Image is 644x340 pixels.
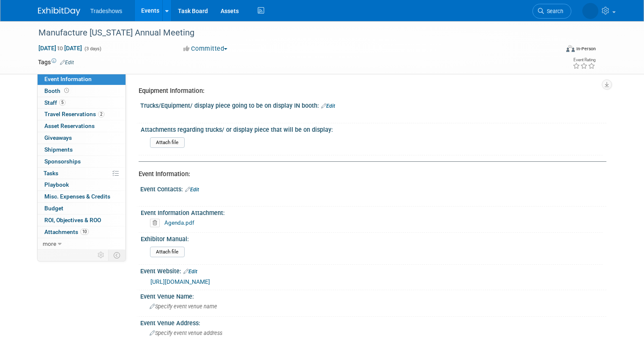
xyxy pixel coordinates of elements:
a: Edit [185,187,199,193]
span: Event Information [44,76,92,82]
div: Manufacture [US_STATE] Annual Meeting [35,25,548,41]
span: ROI, Objectives & ROO [44,217,101,223]
span: Giveaways [44,134,72,141]
a: Budget [38,203,126,214]
div: Event Website: [140,265,606,276]
a: Sponsorships [38,156,126,167]
div: Equipment Information: [139,87,600,95]
div: Event Venue Address: [140,317,606,327]
a: Shipments [38,144,126,155]
span: Tradeshows [90,8,123,14]
span: Search [544,8,563,14]
span: Shipments [44,146,73,153]
a: Agenda.pdf [164,219,194,226]
img: ExhibitDay [38,7,80,16]
div: Event Information Attachment: [141,207,603,217]
a: Travel Reservations2 [38,109,126,120]
span: Specify event venue name [150,303,217,310]
a: Asset Reservations [38,120,126,132]
a: Attachments10 [38,226,126,238]
span: Sponsorships [44,158,81,165]
img: Kay Reynolds [582,3,598,19]
span: Budget [44,205,63,212]
a: Giveaways [38,132,126,144]
span: Staff [44,99,65,106]
a: Event Information [38,73,126,85]
td: Personalize Event Tab Strip [94,250,109,261]
div: Exhibitor Manual: [141,233,603,243]
a: [URL][DOMAIN_NAME] [150,278,210,285]
span: 5 [59,99,65,106]
button: Committed [180,44,231,53]
span: Booth not reserved yet [63,87,71,94]
a: Edit [183,269,197,275]
a: Playbook [38,179,126,190]
span: (3 days) [84,46,101,52]
span: Booth [44,87,71,94]
a: Edit [321,103,335,109]
span: Playbook [44,181,69,188]
div: Event Contacts: [140,183,606,194]
a: Delete attachment? [150,220,163,226]
span: to [56,45,64,52]
a: ROI, Objectives & ROO [38,215,126,226]
span: Tasks [44,170,58,177]
a: Misc. Expenses & Credits [38,191,126,202]
div: Event Information: [139,170,600,179]
td: Toggle Event Tabs [108,250,126,261]
span: [DATE] [DATE] [38,44,82,52]
a: Tasks [38,168,126,179]
span: 10 [80,228,89,235]
span: more [43,240,56,247]
a: Booth [38,85,126,97]
span: 2 [98,111,104,117]
a: Staff5 [38,97,126,109]
div: Attachments regarding trucks/ or display piece that will be on display: [141,123,603,134]
div: Event Venue Name: [140,290,606,301]
a: more [38,238,126,250]
span: Asset Reservations [44,122,95,129]
span: Attachments [44,228,89,235]
span: Misc. Expenses & Credits [44,193,110,200]
span: Specify event venue address [150,330,222,336]
div: Trucks/Equipment/ display piece going to be on display IN booth: [140,99,606,110]
img: Format-Inperson.png [566,45,575,52]
td: Tags [38,58,74,66]
span: Travel Reservations [44,111,104,117]
a: Edit [60,60,74,65]
div: In-Person [576,46,596,52]
div: Event Format [513,44,596,57]
div: Event Rating [573,58,595,62]
a: Search [532,4,571,19]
